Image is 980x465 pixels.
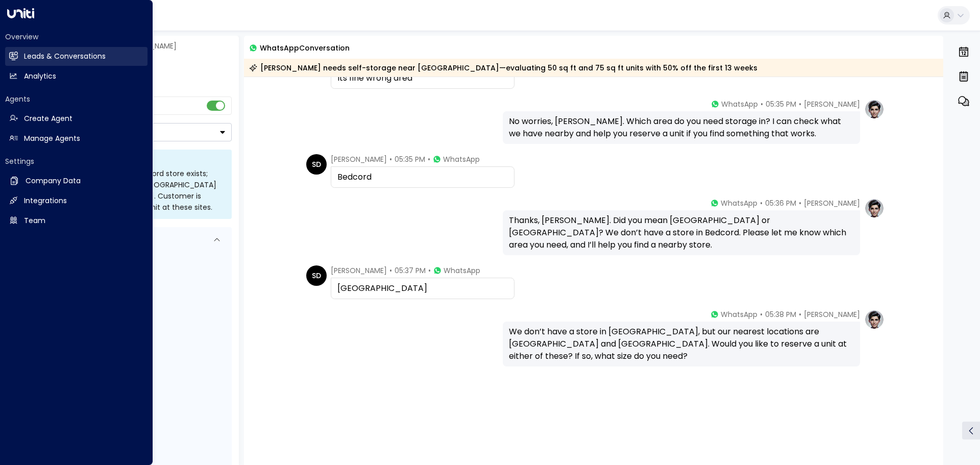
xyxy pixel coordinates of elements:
span: WhatsApp Conversation [260,42,350,54]
div: We don’t have a store in [GEOGRAPHIC_DATA], but our nearest locations are [GEOGRAPHIC_DATA] and [... [509,326,854,362]
div: Bedcord [337,171,508,183]
span: [PERSON_NAME] [331,154,387,164]
span: 05:37 PM [395,265,426,276]
div: SD [306,265,327,286]
span: 05:35 PM [395,154,425,164]
span: • [799,99,801,109]
span: 05:38 PM [765,309,796,320]
h2: Team [24,215,45,226]
span: • [799,198,801,208]
span: [PERSON_NAME] [804,198,860,208]
h2: Leads & Conversations [24,51,106,62]
span: • [389,265,392,276]
a: Analytics [5,67,148,86]
a: Integrations [5,191,148,210]
span: • [760,198,763,208]
span: 05:36 PM [765,198,796,208]
h2: Analytics [24,71,56,82]
img: profile-logo.png [864,198,885,218]
div: Thanks, [PERSON_NAME]. Did you mean [GEOGRAPHIC_DATA] or [GEOGRAPHIC_DATA]? We don’t have a store... [509,214,854,251]
img: profile-logo.png [864,99,885,119]
span: [PERSON_NAME] [804,309,860,320]
h2: Overview [5,32,148,42]
div: No worries, [PERSON_NAME]. Which area do you need storage in? I can check what we have nearby and... [509,115,854,140]
div: SD [306,154,327,175]
h2: Manage Agents [24,133,80,144]
h2: Agents [5,94,148,104]
span: WhatsApp [721,99,758,109]
span: • [428,154,430,164]
a: Team [5,211,148,230]
span: [PERSON_NAME] [331,265,387,276]
a: Create Agent [5,109,148,128]
img: profile-logo.png [864,309,885,330]
span: • [389,154,392,164]
span: • [799,309,801,320]
span: WhatsApp [444,265,480,276]
div: [PERSON_NAME] needs self-storage near [GEOGRAPHIC_DATA]—evaluating 50 sq ft and 75 sq ft units wi... [249,63,757,73]
span: WhatsApp [443,154,480,164]
span: 05:35 PM [766,99,796,109]
a: Company Data [5,172,148,190]
h2: Create Agent [24,113,72,124]
span: [PERSON_NAME] [804,99,860,109]
a: Manage Agents [5,129,148,148]
div: [GEOGRAPHIC_DATA] [337,282,508,295]
div: Its fine wrong area [337,72,508,84]
h2: Settings [5,156,148,166]
span: WhatsApp [721,309,757,320]
span: WhatsApp [721,198,757,208]
h2: Company Data [26,176,81,186]
span: • [428,265,431,276]
h2: Integrations [24,195,67,206]
span: • [760,309,763,320]
a: Leads & Conversations [5,47,148,66]
span: • [761,99,763,109]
